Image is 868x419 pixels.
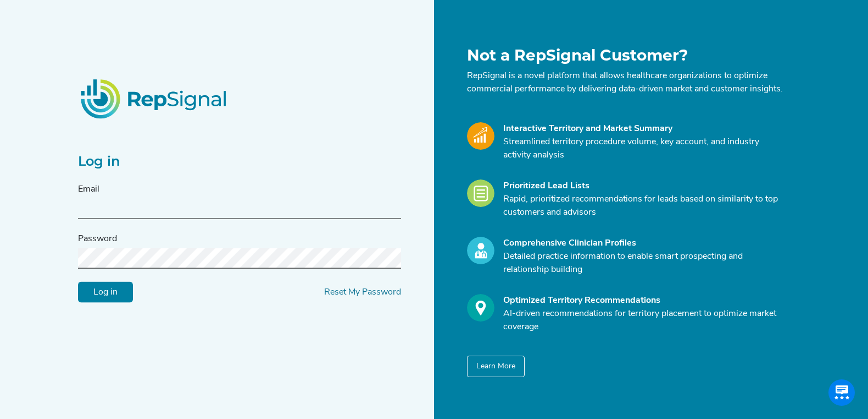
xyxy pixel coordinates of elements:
img: Leads_Icon.28e8c528.svg [467,179,494,207]
div: Interactive Territory and Market Summary [503,122,783,135]
button: Learn More [467,356,525,377]
img: Optimize_Icon.261f85db.svg [467,294,494,322]
h2: Log in [78,154,401,170]
label: Email [78,183,99,196]
p: Rapid, prioritized recommendations for leads based on similarity to top customers and advisors [503,193,783,219]
a: Reset My Password [324,288,401,297]
p: Streamlined territory procedure volume, key account, and industry activity analysis [503,135,783,162]
div: Comprehensive Clinician Profiles [503,237,783,250]
p: RepSignal is a novel platform that allows healthcare organizations to optimize commercial perform... [467,69,783,96]
input: Log in [78,282,133,303]
img: Profile_Icon.739e2aba.svg [467,237,494,264]
div: Prioritized Lead Lists [503,179,783,193]
label: Password [78,232,117,246]
p: Detailed practice information to enable smart prospecting and relationship building [503,250,783,276]
div: Optimized Territory Recommendations [503,294,783,307]
p: AI-driven recommendations for territory placement to optimize market coverage [503,307,783,334]
img: Market_Icon.a700a4ad.svg [467,122,494,150]
img: RepSignalLogo.20539ed3.png [67,66,242,132]
h1: Not a RepSignal Customer? [467,46,783,65]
